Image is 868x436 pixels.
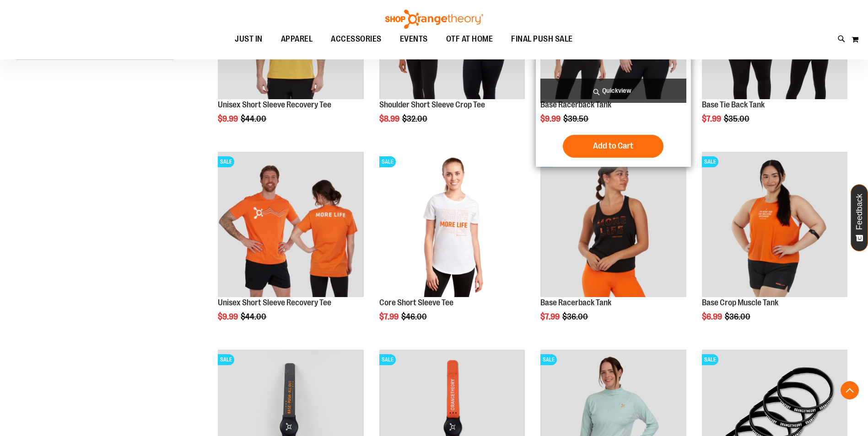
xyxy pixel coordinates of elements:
a: Base Crop Muscle Tank [702,298,778,307]
button: Back To Top [841,381,859,399]
a: OTF AT HOME [437,29,502,50]
a: Product image for Base Crop Muscle TankSALE [702,152,847,298]
a: Base Tie Back Tank [702,100,765,109]
span: $39.50 [563,114,590,123]
div: product [375,147,529,345]
a: Shoulder Short Sleeve Crop Tee [379,100,485,109]
span: SALE [218,156,234,167]
a: FINAL PUSH SALE [502,29,582,49]
span: $9.99 [540,114,562,123]
a: Core Short Sleeve Tee [379,298,453,307]
span: SALE [702,354,718,365]
a: Product image for Unisex Short Sleeve Recovery TeeSALE [218,152,363,298]
a: JUST IN [226,29,272,50]
span: $8.99 [379,114,401,123]
span: APPAREL [281,29,313,49]
img: Product image for Unisex Short Sleeve Recovery Tee [218,152,363,297]
span: $7.99 [540,312,561,321]
a: Base Racerback Tank [540,100,611,109]
span: Add to Cart [593,141,633,151]
span: SALE [540,354,557,365]
span: $44.00 [241,114,268,123]
span: $9.99 [218,114,239,123]
span: $7.99 [702,114,722,123]
a: Unisex Short Sleeve Recovery Tee [218,298,331,307]
div: product [536,147,690,345]
img: Product image for Core Short Sleeve Tee [379,152,525,297]
a: Base Racerback Tank [540,298,611,307]
span: FINAL PUSH SALE [511,29,573,49]
span: SALE [379,354,396,365]
button: Add to Cart [563,135,663,158]
a: Quickview [540,79,686,103]
span: $7.99 [379,312,400,321]
a: Unisex Short Sleeve Recovery Tee [218,100,331,109]
div: product [697,147,852,345]
span: $36.00 [725,312,752,321]
button: Feedback - Show survey [851,184,868,251]
span: ACCESSORIES [331,29,382,49]
span: OTF AT HOME [446,29,493,49]
span: SALE [379,156,396,167]
a: APPAREL [272,29,322,50]
span: $35.00 [724,114,751,123]
a: EVENTS [391,29,437,50]
span: $9.99 [218,312,239,321]
span: $46.00 [401,312,428,321]
span: Feedback [855,194,864,230]
a: ACCESSORIES [322,29,391,50]
span: $44.00 [241,312,268,321]
img: Shop Orangetheory [384,10,485,29]
span: SALE [218,354,234,365]
div: product [213,147,368,345]
span: JUST IN [235,29,263,49]
img: Product image for Base Crop Muscle Tank [702,152,847,297]
span: $6.99 [702,312,723,321]
span: EVENTS [400,29,428,49]
img: Product image for Base Racerback Tank [540,152,686,297]
span: SALE [702,156,718,167]
span: $36.00 [562,312,589,321]
a: Product image for Core Short Sleeve TeeSALE [379,152,525,298]
a: Product image for Base Racerback TankSALE [540,152,686,298]
span: $32.00 [402,114,429,123]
